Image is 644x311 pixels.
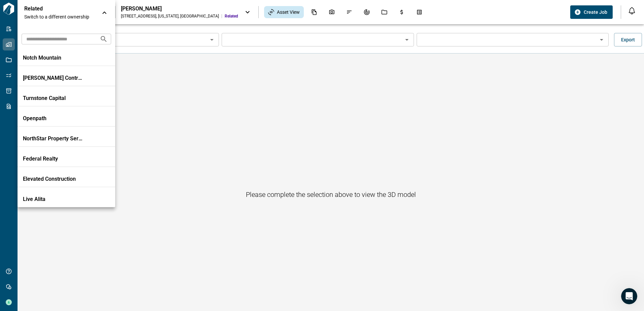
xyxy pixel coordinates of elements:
[24,13,95,20] span: Switch to a different ownership
[23,95,84,102] p: Turnstone Capital
[23,176,84,182] p: Elevated Construction
[23,75,84,81] p: [PERSON_NAME] Contracting
[621,288,637,304] iframe: Intercom live chat
[23,55,84,61] p: Notch Mountain
[23,115,84,122] p: Openpath
[23,135,84,142] p: NorthStar Property Services
[23,196,84,203] p: Live Alita
[24,5,85,12] p: Related
[97,32,110,46] button: Search organizations
[23,155,84,162] p: Federal Realty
